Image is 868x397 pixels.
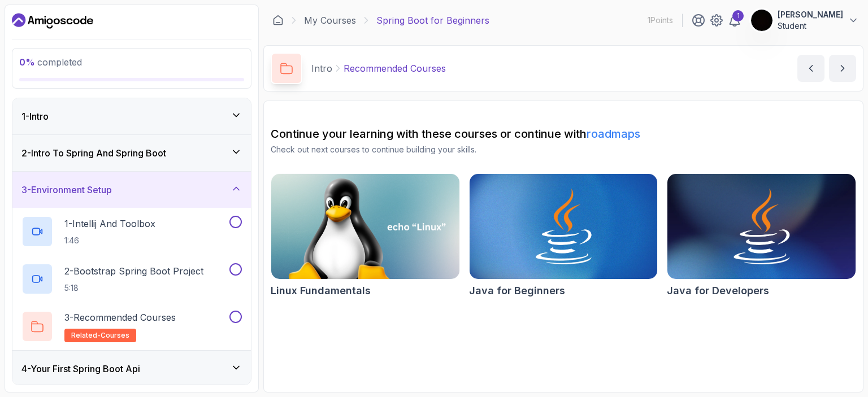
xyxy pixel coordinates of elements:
span: related-courses [71,331,129,340]
iframe: chat widget [798,326,868,380]
p: Intro [311,62,332,75]
a: roadmaps [587,127,640,141]
button: 1-Intellij And Toolbox1:46 [21,216,242,247]
button: next content [829,55,856,82]
p: 1 Points [648,15,673,26]
p: [PERSON_NAME] [778,9,843,20]
a: Dashboard [12,12,93,30]
a: 1 [728,14,741,27]
button: 4-Your First Spring Boot Api [12,351,251,387]
img: Java for Beginners card [470,174,658,279]
span: 0 % [19,56,35,68]
a: My Courses [304,14,356,27]
h3: 4 - Your First Spring Boot Api [21,362,140,376]
p: Recommended Courses [344,62,446,75]
p: 1 - Intellij And Toolbox [64,217,155,230]
h2: Linux Fundamentals [271,283,371,299]
p: 1:46 [64,235,155,246]
p: Check out next courses to continue building your skills. [271,144,856,155]
a: Java for Beginners cardJava for Beginners [469,173,658,299]
button: previous content [797,55,824,82]
p: Student [778,20,843,32]
p: 5:18 [64,282,203,294]
p: 3 - Recommended Courses [64,311,176,324]
h2: Java for Beginners [469,283,565,299]
span: completed [19,56,82,68]
button: 3-Recommended Coursesrelated-courses [21,311,242,342]
img: Java for Developers card [667,174,856,279]
a: Java for Developers cardJava for Developers [667,173,856,299]
button: 3-Environment Setup [12,172,251,208]
h2: Java for Developers [667,283,769,299]
p: 2 - Bootstrap Spring Boot Project [64,264,203,278]
a: Linux Fundamentals cardLinux Fundamentals [271,173,460,299]
p: Spring Boot for Beginners [376,14,489,27]
h2: Continue your learning with these courses or continue with [271,126,856,142]
button: 2-Bootstrap Spring Boot Project5:18 [21,263,242,295]
h3: 2 - Intro To Spring And Spring Boot [21,146,166,160]
a: Dashboard [272,15,284,26]
img: user profile image [751,10,772,31]
button: 1-Intro [12,98,251,134]
h3: 1 - Intro [21,110,49,123]
button: user profile image[PERSON_NAME]Student [750,9,859,32]
h3: 3 - Environment Setup [21,183,112,197]
div: 1 [732,10,744,21]
img: Linux Fundamentals card [271,174,459,279]
button: 2-Intro To Spring And Spring Boot [12,135,251,171]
